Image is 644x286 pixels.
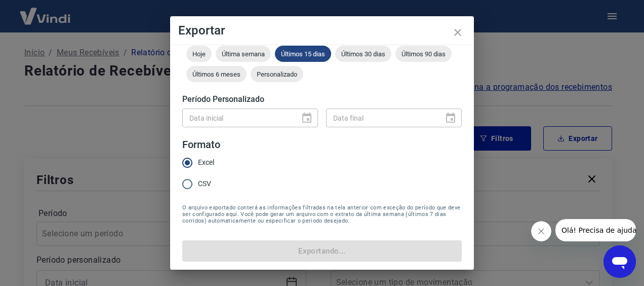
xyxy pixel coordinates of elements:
[182,204,462,224] span: O arquivo exportado conterá as informações filtradas na tela anterior com exceção do período que ...
[186,66,247,82] div: Últimos 6 meses
[198,157,214,168] span: Excel
[603,245,636,278] iframe: Botão para abrir a janela de mensagens
[6,7,85,15] span: Olá! Precisa de ajuda?
[446,20,470,45] button: close
[182,137,220,152] legend: Formato
[186,50,212,58] span: Hoje
[531,221,551,241] iframe: Fechar mensagem
[395,46,452,62] div: Últimos 90 dias
[186,70,247,78] span: Últimos 6 meses
[326,109,436,127] input: DD/MM/YYYY
[178,24,466,37] h4: Exportar
[335,50,391,58] span: Últimos 30 dias
[198,178,211,189] span: CSV
[275,46,331,62] div: Últimos 15 dias
[182,109,293,127] input: DD/MM/YYYY
[182,94,462,104] h5: Período Personalizado
[335,46,391,62] div: Últimos 30 dias
[555,219,636,241] iframe: Mensagem da empresa
[251,66,303,82] div: Personalizado
[216,46,271,62] div: Última semana
[186,46,212,62] div: Hoje
[216,50,271,58] span: Última semana
[275,50,331,58] span: Últimos 15 dias
[251,70,303,78] span: Personalizado
[395,50,452,58] span: Últimos 90 dias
